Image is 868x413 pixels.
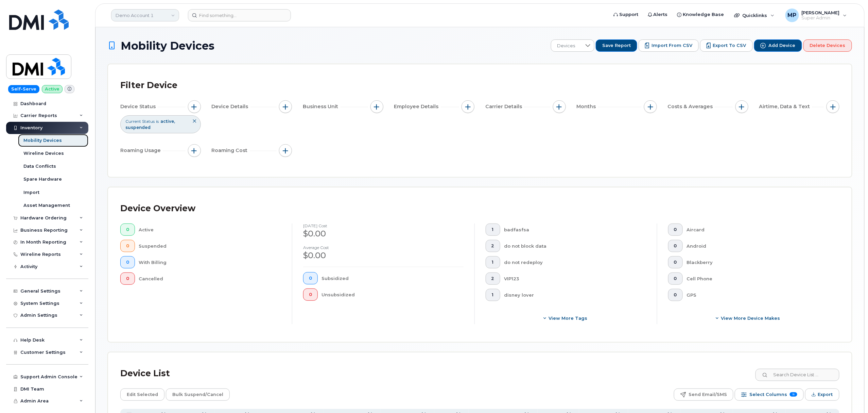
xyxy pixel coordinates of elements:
[504,224,646,236] div: badfasfsa
[810,43,846,49] span: Delete Devices
[551,40,581,52] span: Devices
[668,103,715,110] span: Costs & Averages
[322,272,464,284] div: Subsidized
[668,289,683,301] button: 0
[212,147,250,154] span: Roaming Cost
[818,390,833,400] span: Export
[749,390,787,400] span: Select Columns
[674,227,677,232] span: 0
[486,240,500,252] button: 2
[126,243,129,249] span: 0
[687,289,829,301] div: GPS
[689,390,727,400] span: Send Email/SMS
[125,118,155,124] span: Current Status
[652,43,692,49] span: Import from CSV
[172,390,223,400] span: Bulk Suspend/Cancel
[805,389,839,401] button: Export
[674,389,733,401] button: Send Email/SMS
[303,250,464,261] div: $0.00
[602,43,631,49] span: Save Report
[577,103,598,110] span: Months
[713,43,746,49] span: Export to CSV
[120,240,135,252] button: 0
[120,389,164,401] button: Edit Selected
[687,240,829,252] div: Android
[120,256,135,268] button: 0
[687,256,829,268] div: Blackberry
[121,40,214,52] span: Mobility Devices
[491,276,494,281] span: 2
[504,256,646,268] div: do not redeploy
[139,272,281,285] div: Cancelled
[769,43,796,49] span: Add Device
[491,292,494,298] span: 1
[596,39,637,52] button: Save Report
[700,39,753,52] button: Export to CSV
[486,289,500,301] button: 1
[504,289,646,301] div: disney lover
[491,243,494,249] span: 2
[120,103,158,110] span: Device Status
[120,147,163,154] span: Roaming Usage
[394,103,441,110] span: Employee Details
[125,125,151,130] span: suspended
[668,256,683,268] button: 0
[759,103,812,110] span: Airtime, Data & Text
[139,224,281,236] div: Active
[120,77,177,94] div: Filter Device
[120,365,170,382] div: Device List
[687,224,829,236] div: Aircard
[303,103,340,110] span: Business Unit
[754,39,802,52] button: Add Device
[303,272,318,284] button: 0
[674,260,677,265] span: 0
[127,390,158,400] span: Edit Selected
[668,312,829,324] button: View More Device Makes
[166,389,230,401] button: Bulk Suspend/Cancel
[504,272,646,285] div: VIP123
[491,227,494,232] span: 1
[668,240,683,252] button: 0
[486,272,500,285] button: 2
[139,256,281,268] div: With Billing
[756,369,839,381] input: Search Device List ...
[687,272,829,285] div: Cell Phone
[721,315,780,321] span: View More Device Makes
[485,103,524,110] span: Carrier Details
[126,227,129,232] span: 0
[674,292,677,298] span: 0
[303,245,464,250] h4: Average cost
[803,39,852,52] button: Delete Devices
[790,392,797,397] span: 11
[212,103,250,110] span: Device Details
[668,272,683,285] button: 0
[549,315,588,321] span: View more tags
[303,224,464,228] h4: [DATE] cost
[674,243,677,249] span: 0
[303,288,318,301] button: 0
[322,288,464,301] div: Unsubsidized
[309,292,312,297] span: 0
[668,224,683,236] button: 0
[303,228,464,239] div: $0.00
[674,276,677,281] span: 0
[139,240,281,252] div: Suspended
[309,276,312,281] span: 0
[486,312,646,324] button: View more tags
[486,256,500,268] button: 1
[126,276,129,281] span: 0
[160,119,175,124] span: active
[120,272,135,285] button: 0
[120,224,135,236] button: 0
[486,224,500,236] button: 1
[639,39,699,52] button: Import from CSV
[504,240,646,252] div: do not block data
[156,118,159,124] span: is
[126,260,129,265] span: 0
[491,260,494,265] span: 1
[120,200,195,217] div: Device Overview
